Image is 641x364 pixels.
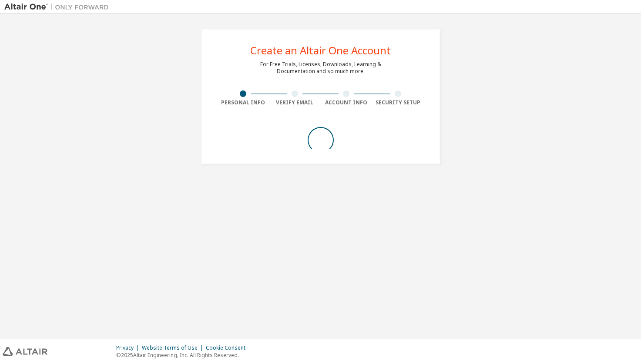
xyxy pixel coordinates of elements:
div: Security Setup [372,99,424,106]
div: Cookie Consent [206,344,251,351]
div: For Free Trials, Licenses, Downloads, Learning & Documentation and so much more. [260,61,381,75]
div: Account Info [321,99,373,106]
div: Privacy [116,344,142,351]
img: Altair One [4,3,113,11]
p: © 2025 Altair Engineering, Inc. All Rights Reserved. [116,351,251,359]
div: Create an Altair One Account [250,45,391,56]
img: altair_logo.svg [3,347,47,356]
div: Website Terms of Use [142,344,206,351]
div: Verify Email [269,99,321,106]
div: Personal Info [218,99,269,106]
